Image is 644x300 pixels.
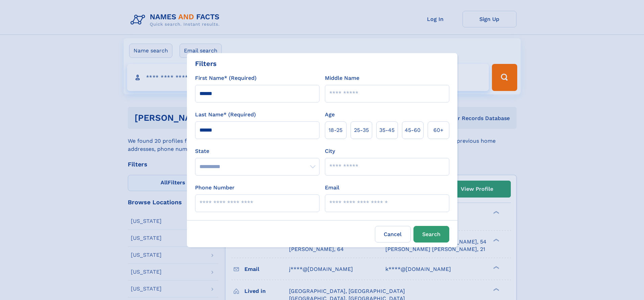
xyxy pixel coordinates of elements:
span: 60+ [433,126,444,134]
span: 35‑45 [379,126,395,134]
label: Last Name* (Required) [195,111,256,119]
label: Age [325,111,335,119]
span: 45‑60 [405,126,421,134]
label: Cancel [375,226,411,243]
button: Search [413,226,449,243]
span: 25‑35 [354,126,369,134]
label: State [195,147,319,155]
label: City [325,147,335,155]
span: 18‑25 [329,126,342,134]
label: Middle Name [325,74,359,82]
div: Filters [195,59,217,69]
label: Phone Number [195,184,235,192]
label: Email [325,184,339,192]
label: First Name* (Required) [195,74,257,82]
